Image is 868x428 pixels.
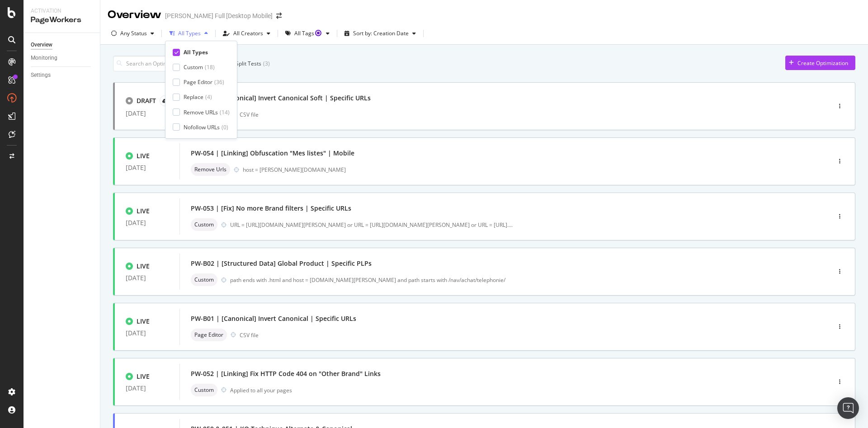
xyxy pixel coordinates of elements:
[243,166,792,174] div: host = [PERSON_NAME][DOMAIN_NAME]
[165,11,273,20] div: [PERSON_NAME] Full [Desktop Mobile]
[191,314,356,323] div: PW-B01 | [Canonical] Invert Canonical | Specific URLs
[14,14,22,22] img: logo_orange.svg
[230,386,292,394] div: Applied to all your pages
[233,31,263,36] div: All Creators
[126,164,169,171] div: [DATE]
[24,24,102,31] div: Domaine: [DOMAIN_NAME]
[191,259,372,268] div: PW-B02 | [Structured Data] Global Product | Specific PLPs
[194,167,226,172] span: Remove Urls
[276,13,282,19] div: arrow-right-arrow-left
[797,59,848,67] div: Create Optimization
[137,96,156,105] div: DRAFT
[137,151,150,160] div: LIVE
[178,31,201,36] div: All Types
[31,40,52,50] div: Overview
[137,207,150,216] div: LIVE
[191,94,371,103] div: PW-B03 | [Canonical] Invert Canonical Soft | Specific URLs
[31,71,51,80] div: Settings
[113,53,138,59] div: Mots-clés
[126,329,169,337] div: [DATE]
[191,149,354,158] div: PW-054 | [Linking] Obfuscation "Mes listes" | Mobile
[785,56,855,70] button: Create Optimization
[194,387,214,393] span: Custom
[837,397,859,419] div: Open Intercom Messenger
[113,56,200,71] input: Search an Optimization
[31,53,94,63] a: Monitoring
[294,31,322,36] div: All Tags
[137,262,150,271] div: LIVE
[184,78,212,86] div: Page Editor
[219,26,274,41] button: All Creators
[194,277,214,282] span: Custom
[220,108,230,116] div: ( 14 )
[108,26,158,41] button: Any Status
[194,332,223,338] span: Page Editor
[341,26,420,41] button: Sort by: Creation Date
[103,52,110,60] img: tab_keywords_by_traffic_grey.svg
[31,53,57,63] div: Monitoring
[205,63,215,71] div: ( 18 )
[205,93,212,101] div: ( 4 )
[37,52,44,60] img: tab_domain_overview_orange.svg
[191,218,217,231] div: neutral label
[137,372,150,381] div: LIVE
[120,31,147,36] div: Any Status
[31,15,93,25] div: PageWorkers
[108,7,161,23] div: Overview
[126,110,169,117] div: [DATE]
[314,29,322,37] div: Tooltip anchor
[191,369,381,378] div: PW-052 | [Linking] Fix HTTP Code 404 on "Other Brand" Links
[191,163,230,176] div: neutral label
[194,222,214,227] span: Custom
[184,123,220,131] div: Nofollow URLs
[214,78,224,86] div: ( 36 )
[222,123,228,131] div: ( 0 )
[191,384,217,396] div: neutral label
[14,24,22,31] img: website_grey.svg
[240,331,259,339] div: CSV file
[509,221,513,229] span: ...
[126,219,169,226] div: [DATE]
[282,26,333,41] button: All TagsTooltip anchor
[230,276,792,284] div: path ends with .html and host = [DOMAIN_NAME][PERSON_NAME] and path starts with /nav/achat/teleph...
[31,71,94,80] a: Settings
[353,31,409,36] div: Sort by: Creation Date
[184,93,203,101] div: Replace
[184,63,203,71] div: Custom
[230,221,513,229] div: URL = [URL][DOMAIN_NAME][PERSON_NAME] or URL = [URL][DOMAIN_NAME][PERSON_NAME] or URL = [URL].
[47,53,70,59] div: Domaine
[240,111,259,118] div: CSV file
[31,40,94,50] a: Overview
[184,108,218,116] div: Remove URLs
[31,7,93,15] div: Activation
[165,26,212,41] button: All Types
[137,317,150,326] div: LIVE
[263,60,270,67] div: ( 3 )
[191,273,217,286] div: neutral label
[126,385,169,392] div: [DATE]
[191,204,351,213] div: PW-053 | [Fix] No more Brand filters | Specific URLs
[126,274,169,282] div: [DATE]
[191,329,227,341] div: neutral label
[184,48,208,56] div: All Types
[223,60,261,67] div: Only Split Tests
[25,14,44,22] div: v 4.0.25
